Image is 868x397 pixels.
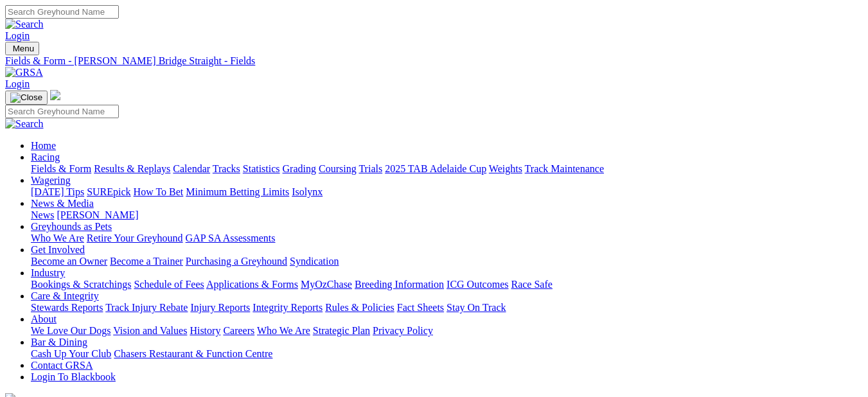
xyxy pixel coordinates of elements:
[31,186,84,197] a: [DATE] Tips
[5,91,48,105] button: Toggle navigation
[31,152,60,163] a: Racing
[94,163,170,174] a: Results & Replays
[186,233,276,243] a: GAP SA Assessments
[31,163,91,174] a: Fields & Form
[31,233,863,244] div: Greyhounds as Pets
[290,256,339,267] a: Syndication
[110,256,183,267] a: Become a Trainer
[31,279,863,290] div: Industry
[134,279,204,290] a: Schedule of Fees
[31,186,863,198] div: Wagering
[31,175,71,186] a: Wagering
[31,325,863,337] div: About
[31,337,87,348] a: Bar & Dining
[31,302,103,313] a: Stewards Reports
[31,256,863,267] div: Get Involved
[57,209,138,220] a: [PERSON_NAME]
[489,163,522,174] a: Weights
[5,78,30,89] a: Login
[355,279,444,290] a: Breeding Information
[31,209,54,220] a: News
[105,302,188,313] a: Track Injury Rebate
[283,163,316,174] a: Grading
[114,348,272,359] a: Chasers Restaurant & Function Centre
[31,302,863,313] div: Care & Integrity
[397,302,444,313] a: Fact Sheets
[359,163,382,174] a: Trials
[31,348,863,360] div: Bar & Dining
[5,42,39,55] button: Toggle navigation
[31,221,112,232] a: Greyhounds as Pets
[5,5,119,19] input: Search
[31,267,65,278] a: Industry
[525,163,604,174] a: Track Maintenance
[252,302,323,313] a: Integrity Reports
[206,279,298,290] a: Applications & Forms
[5,105,119,118] input: Search
[113,325,187,336] a: Vision and Values
[87,186,130,197] a: SUREpick
[5,30,30,41] a: Login
[31,348,111,359] a: Cash Up Your Club
[447,279,508,290] a: ICG Outcomes
[31,163,863,175] div: Racing
[243,163,280,174] a: Statistics
[325,302,394,313] a: Rules & Policies
[447,302,506,313] a: Stay On Track
[31,360,93,371] a: Contact GRSA
[31,371,116,382] a: Login To Blackbook
[186,186,289,197] a: Minimum Betting Limits
[5,19,44,30] img: Search
[186,256,287,267] a: Purchasing a Greyhound
[31,244,85,255] a: Get Involved
[292,186,323,197] a: Isolynx
[313,325,370,336] a: Strategic Plan
[50,90,60,100] img: logo-grsa-white.png
[257,325,310,336] a: Who We Are
[5,118,44,130] img: Search
[31,290,99,301] a: Care & Integrity
[319,163,357,174] a: Coursing
[190,325,220,336] a: History
[223,325,254,336] a: Careers
[301,279,352,290] a: MyOzChase
[13,44,34,53] span: Menu
[31,233,84,243] a: Who We Are
[134,186,184,197] a: How To Bet
[31,313,57,324] a: About
[173,163,210,174] a: Calendar
[31,325,111,336] a: We Love Our Dogs
[5,55,863,67] a: Fields & Form - [PERSON_NAME] Bridge Straight - Fields
[31,256,107,267] a: Become an Owner
[190,302,250,313] a: Injury Reports
[87,233,183,243] a: Retire Your Greyhound
[10,93,42,103] img: Close
[31,140,56,151] a: Home
[31,209,863,221] div: News & Media
[373,325,433,336] a: Privacy Policy
[385,163,486,174] a: 2025 TAB Adelaide Cup
[31,279,131,290] a: Bookings & Scratchings
[5,67,43,78] img: GRSA
[213,163,240,174] a: Tracks
[31,198,94,209] a: News & Media
[511,279,552,290] a: Race Safe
